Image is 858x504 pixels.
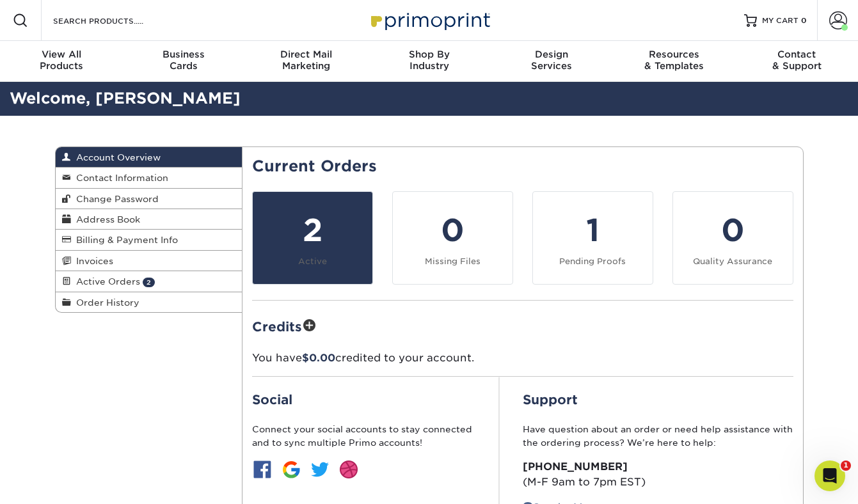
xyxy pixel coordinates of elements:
[368,49,491,60] span: Shop By
[368,49,491,72] div: Industry
[71,214,140,224] span: Address Book
[532,191,653,285] a: 1 Pending Proofs
[71,194,159,204] span: Change Password
[365,6,493,34] img: Primoprint
[490,49,613,60] span: Design
[801,16,807,25] span: 0
[71,173,168,183] span: Contact Information
[71,297,139,308] span: Order History
[252,423,476,449] p: Connect your social accounts to stay connected and to sync multiple Primo accounts!
[245,49,368,72] div: Marketing
[613,41,736,82] a: Resources& Templates
[490,41,613,82] a: DesignServices
[252,316,793,336] h2: Credits
[310,459,330,480] img: btn-twitter.jpg
[71,152,161,162] span: Account Overview
[123,41,246,82] a: BusinessCards
[245,49,368,60] span: Direct Mail
[523,423,793,449] p: Have question about an order or need help assistance with the ordering process? We’re here to help:
[56,251,242,271] a: Invoices
[56,230,242,250] a: Billing & Payment Info
[814,461,845,491] iframe: Intercom live chat
[56,271,242,292] a: Active Orders 2
[143,278,155,287] span: 2
[841,461,851,471] span: 1
[613,49,736,72] div: & Templates
[762,15,798,26] span: MY CART
[523,459,793,490] p: (M-F 9am to 7pm EST)
[252,392,476,407] h2: Social
[559,256,626,266] small: Pending Proofs
[401,207,505,253] div: 0
[490,49,613,72] div: Services
[252,459,273,480] img: btn-facebook.jpg
[71,256,113,266] span: Invoices
[56,147,242,168] a: Account Overview
[735,49,858,72] div: & Support
[260,207,365,253] div: 2
[252,191,373,285] a: 2 Active
[123,49,246,60] span: Business
[52,13,177,28] input: SEARCH PRODUCTS.....
[71,235,178,245] span: Billing & Payment Info
[693,256,772,266] small: Quality Assurance
[523,392,793,407] h2: Support
[245,41,368,82] a: Direct MailMarketing
[368,41,491,82] a: Shop ByIndustry
[613,49,736,60] span: Resources
[338,459,359,480] img: btn-dribbble.jpg
[425,256,481,266] small: Missing Files
[56,168,242,188] a: Contact Information
[123,49,246,72] div: Cards
[281,459,301,480] img: btn-google.jpg
[252,350,793,366] p: You have credited to your account.
[302,352,335,364] span: $0.00
[56,209,242,230] a: Address Book
[392,191,513,285] a: 0 Missing Files
[541,207,645,253] div: 1
[672,191,793,285] a: 0 Quality Assurance
[56,292,242,312] a: Order History
[71,276,140,287] span: Active Orders
[252,157,793,176] h2: Current Orders
[735,49,858,60] span: Contact
[681,207,785,253] div: 0
[735,41,858,82] a: Contact& Support
[298,256,327,266] small: Active
[56,189,242,209] a: Change Password
[523,461,628,473] strong: [PHONE_NUMBER]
